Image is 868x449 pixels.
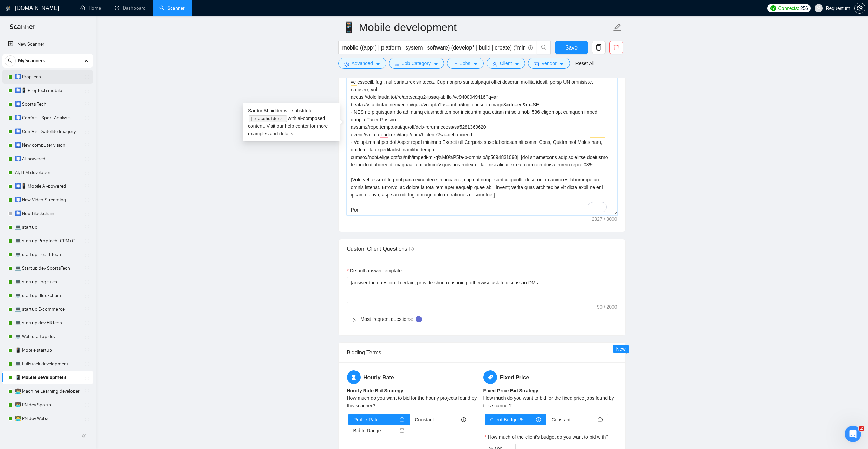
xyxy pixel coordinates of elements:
span: holder [84,88,90,93]
span: delete [610,44,623,51]
a: 🛄 AI-powered [15,152,80,166]
div: Bidding Terms [347,343,617,362]
button: delete [609,41,623,54]
span: caret-down [376,62,380,67]
a: 💻 startup E-commerce [15,302,80,316]
span: holder [84,156,90,162]
span: holder [84,416,90,421]
span: caret-down [433,62,438,67]
button: Save [555,41,588,54]
span: bars [395,62,400,67]
a: 🛄 PropTech [15,70,80,84]
button: search [537,41,551,54]
a: 🛄📱 PropTech mobile [15,84,80,97]
span: holder [84,129,90,134]
a: 💻 Web startup dev [15,330,80,343]
span: holder [84,170,90,175]
span: Profile Rate [354,414,379,425]
span: tag [483,370,497,384]
span: 256 [800,4,808,12]
span: holder [84,238,90,244]
span: holder [84,211,90,216]
a: 💻 startup dev HRTech [15,316,80,330]
span: holder [84,115,90,121]
span: Job Category [402,59,431,67]
textarea: To enrich screen reader interactions, please activate Accessibility in Grammarly extension settings [347,62,617,215]
span: caret-down [473,62,478,67]
a: 🛄 ComVis - Sport Analysis [15,111,80,125]
span: holder [84,279,90,285]
span: holder [84,348,90,353]
span: Bid In Range [353,425,381,436]
img: logo [6,3,11,14]
span: holder [84,402,90,408]
span: holder [84,293,90,298]
a: Most frequent questions: [361,316,413,322]
span: Client [500,59,512,67]
span: search [537,44,550,51]
span: New [616,346,625,352]
span: Client Budget % [490,414,524,425]
button: copy [592,41,606,54]
span: setting [344,62,349,67]
span: holder [84,252,90,257]
div: How much do you want to bid for the fixed price jobs found by this scanner? [483,394,617,409]
span: holder [84,307,90,312]
a: New Scanner [8,38,88,51]
a: 📱 Mobile startup [15,343,80,357]
a: 💻 startup HealthTech [15,248,80,261]
span: search [5,58,15,63]
h5: Hourly Rate [347,370,481,384]
span: double-left [81,433,88,440]
div: Most frequent questions: [347,311,617,327]
span: Constant [552,414,571,425]
a: 🛄📱 Mobile AI-powered [15,179,80,193]
span: holder [84,101,90,107]
span: 2 [859,426,864,431]
div: Sardor AI bidder will substitute with ai-composed content. Visit our for more examples and details. [243,103,340,141]
button: userClientcaret-down [487,58,526,69]
span: holder [84,183,90,189]
span: info-circle [536,417,541,422]
a: 💻 startup PropTech+CRM+Construction [15,234,80,248]
span: info-circle [409,247,414,251]
span: holder [84,375,90,380]
span: info-circle [400,428,404,433]
button: setting [854,3,865,14]
span: Constant [415,414,434,425]
span: holder [84,389,90,394]
span: setting [855,5,865,11]
span: copy [592,44,605,51]
a: 👨‍💻 RN dev Sports [15,398,80,412]
span: hourglass [347,370,361,384]
a: setting [854,5,865,11]
div: Tooltip anchor [416,316,422,322]
span: idcard [534,62,539,67]
a: 📱 Mobile development [15,371,80,384]
a: 👨‍💻 Machine Learning developer [15,384,80,398]
a: searchScanner [159,5,185,11]
button: barsJob Categorycaret-down [389,58,444,69]
span: user [816,6,821,11]
span: user [492,62,497,67]
b: Hourly Rate Bid Strategy [347,388,403,393]
li: New Scanner [2,38,93,51]
a: 💻 Fullstack development [15,357,80,371]
a: 👨‍💻 RN dev Web3 [15,412,80,425]
button: settingAdvancedcaret-down [338,58,386,69]
input: Search Freelance Jobs... [342,43,525,52]
span: Save [565,43,578,52]
span: Connects: [778,4,799,12]
input: Scanner name... [342,19,612,36]
a: 💻 startup Blockchain [15,289,80,302]
span: holder [84,320,90,326]
a: homeHome [80,5,101,11]
span: holder [84,334,90,339]
button: folderJobscaret-down [447,58,484,69]
b: Fixed Price Bid Strategy [483,388,539,393]
span: folder [453,62,457,67]
span: edit [613,23,622,32]
textarea: Default answer template: [347,277,617,303]
span: My Scanners [18,54,45,68]
a: AI/LLM developer [15,166,80,179]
